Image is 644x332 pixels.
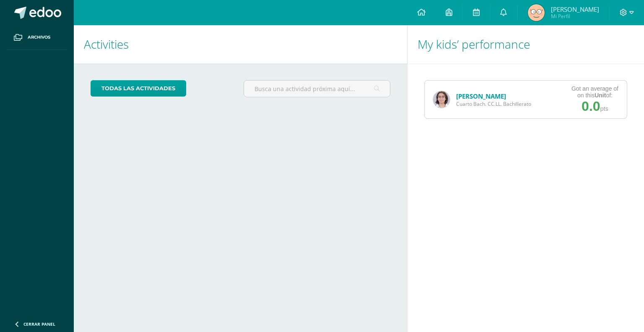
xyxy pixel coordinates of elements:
[23,321,55,327] span: Cerrar panel
[551,5,599,13] span: [PERSON_NAME]
[456,92,506,100] a: [PERSON_NAME]
[571,85,618,99] div: Got an average of on this of:
[433,91,450,108] img: 2fa3517560252b6879742bb2c1b0e67c.png
[84,25,397,63] h1: Activities
[551,13,599,20] span: Mi Perfil
[418,25,634,63] h1: My kids’ performance
[28,34,50,41] span: Archivos
[528,4,545,21] img: d9c7b72a65e1800de1590e9465332ea1.png
[91,80,186,97] a: todas las Actividades
[595,92,606,99] strong: Unit
[244,81,390,97] input: Busca una actividad próxima aquí...
[600,105,608,112] span: pts
[582,99,600,114] span: 0.0
[7,25,67,50] a: Archivos
[456,100,531,107] span: Cuarto Bach. CC.LL. Bachillerato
